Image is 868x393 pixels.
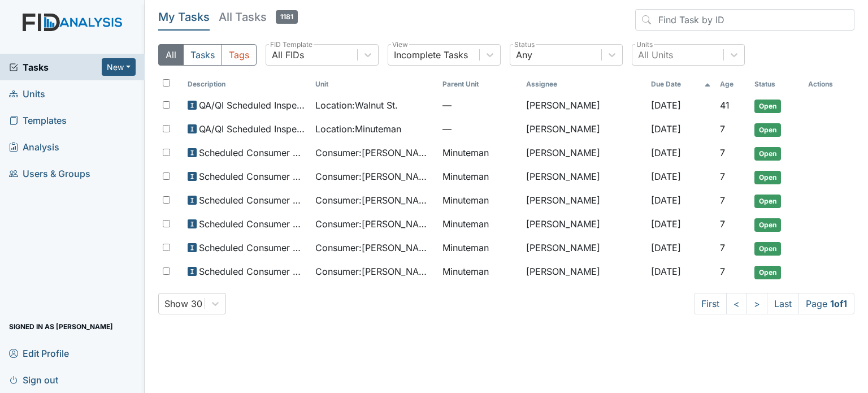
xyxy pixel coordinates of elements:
[522,189,646,213] td: [PERSON_NAME]
[219,9,298,25] h5: All Tasks
[199,241,306,254] span: Scheduled Consumer Chart Review
[9,318,113,335] span: Signed in as [PERSON_NAME]
[199,217,306,231] span: Scheduled Consumer Chart Review
[199,170,306,183] span: Scheduled Consumer Chart Review
[199,193,306,207] span: Scheduled Consumer Chart Review
[199,265,306,278] span: Scheduled Consumer Chart Review
[158,9,210,25] h5: My Tasks
[694,293,854,314] nav: task-pagination
[522,141,646,165] td: [PERSON_NAME]
[442,146,489,159] span: Minuteman
[199,122,306,136] span: QA/QI Scheduled Inspection
[747,293,767,314] a: >
[754,242,781,256] span: Open
[720,100,730,111] span: 41
[726,293,747,314] a: <
[315,241,434,254] span: Consumer : [PERSON_NAME]
[442,265,489,278] span: Minuteman
[638,48,673,62] div: All Units
[315,122,401,136] span: Location : Minuteman
[651,123,681,135] span: [DATE]
[720,195,725,206] span: 7
[438,75,522,94] th: Toggle SortBy
[522,118,646,141] td: [PERSON_NAME]
[754,147,781,161] span: Open
[158,44,257,66] div: Type filter
[754,171,781,184] span: Open
[750,75,804,94] th: Toggle SortBy
[9,165,90,182] span: Users & Groups
[651,100,681,111] span: [DATE]
[442,193,489,207] span: Minuteman
[720,147,725,158] span: 7
[442,170,489,183] span: Minuteman
[9,344,69,362] span: Edit Profile
[754,123,781,137] span: Open
[651,147,681,158] span: [DATE]
[158,44,184,66] button: All
[754,195,781,208] span: Open
[754,100,781,113] span: Open
[516,48,532,62] div: Any
[315,265,434,278] span: Consumer : [PERSON_NAME]
[651,218,681,230] span: [DATE]
[720,242,725,253] span: 7
[164,297,202,310] div: Show 30
[199,146,306,159] span: Scheduled Consumer Chart Review
[646,75,715,94] th: Toggle SortBy
[442,122,517,136] span: —
[522,75,646,94] th: Assignee
[9,85,45,102] span: Units
[635,9,854,31] input: Find Task by ID
[651,242,681,253] span: [DATE]
[315,170,434,183] span: Consumer : [PERSON_NAME][GEOGRAPHIC_DATA]
[720,123,725,135] span: 7
[767,293,799,314] a: Last
[754,218,781,232] span: Open
[754,266,781,279] span: Open
[183,75,311,94] th: Toggle SortBy
[102,58,136,76] button: New
[163,79,170,87] input: Toggle All Rows Selected
[9,111,67,129] span: Templates
[720,171,725,182] span: 7
[522,213,646,236] td: [PERSON_NAME]
[276,10,298,24] span: 1181
[315,98,398,112] span: Location : Walnut St.
[442,98,517,112] span: —
[9,371,58,388] span: Sign out
[315,146,434,159] span: Consumer : [PERSON_NAME]
[694,293,727,314] a: First
[9,138,59,156] span: Analysis
[272,48,304,62] div: All FIDs
[830,298,847,309] strong: 1 of 1
[522,236,646,260] td: [PERSON_NAME]
[315,193,434,207] span: Consumer : [PERSON_NAME]
[798,293,854,314] span: Page
[183,44,222,66] button: Tasks
[522,165,646,189] td: [PERSON_NAME]
[522,94,646,118] td: [PERSON_NAME]
[394,48,468,62] div: Incomplete Tasks
[199,98,306,112] span: QA/QI Scheduled Inspection
[522,260,646,284] td: [PERSON_NAME]
[315,217,434,231] span: Consumer : [PERSON_NAME]
[222,44,257,66] button: Tags
[720,218,725,230] span: 7
[651,195,681,206] span: [DATE]
[804,75,854,94] th: Actions
[9,61,102,74] a: Tasks
[442,241,489,254] span: Minuteman
[715,75,749,94] th: Toggle SortBy
[442,217,489,231] span: Minuteman
[651,266,681,277] span: [DATE]
[720,266,725,277] span: 7
[311,75,439,94] th: Toggle SortBy
[651,171,681,182] span: [DATE]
